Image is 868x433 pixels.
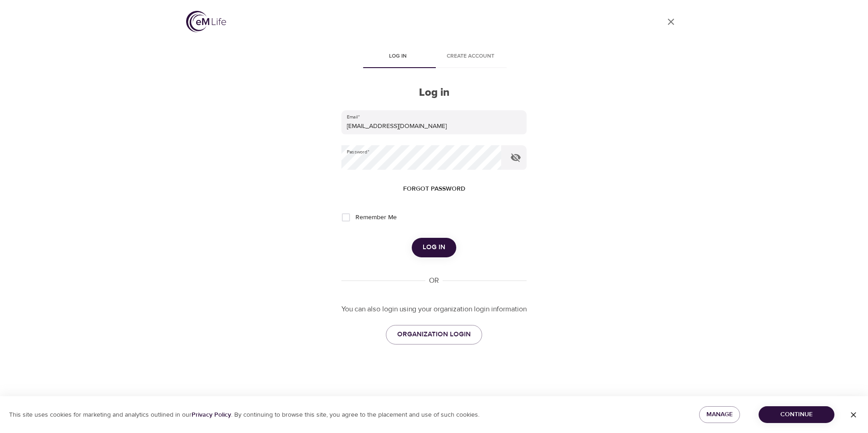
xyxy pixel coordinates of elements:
span: Remember Me [355,213,397,222]
div: disabled tabs example [341,46,527,68]
span: ORGANIZATION LOGIN [397,329,471,340]
img: logo [186,11,226,32]
a: close [660,11,682,33]
a: ORGANIZATION LOGIN [386,325,482,344]
span: Log in [423,241,445,253]
button: Forgot password [399,181,469,197]
span: Create account [439,52,501,61]
p: You can also login using your organization login information [341,304,527,315]
a: Privacy Policy [192,411,231,419]
button: Manage [699,406,740,423]
span: Log in [367,52,429,61]
span: Manage [706,409,733,420]
span: Forgot password [403,183,465,195]
h2: Log in [341,86,527,99]
button: Continue [759,406,834,423]
button: Log in [412,238,456,257]
span: Continue [766,409,827,420]
div: OR [425,276,443,286]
